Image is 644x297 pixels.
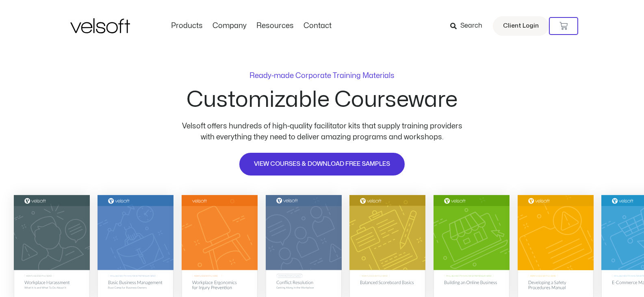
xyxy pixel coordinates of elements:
a: Search [450,19,488,33]
span: Search [460,21,482,31]
span: VIEW COURSES & DOWNLOAD FREE SAMPLES [254,159,390,169]
a: ContactMenu Toggle [299,22,336,30]
nav: Menu [166,22,336,30]
a: CompanyMenu Toggle [208,22,252,30]
p: Velsoft offers hundreds of high-quality facilitator kits that supply training providers with ever... [176,121,468,143]
h2: Customizable Courseware [186,89,458,111]
span: Client Login [503,21,539,31]
a: Client Login [493,16,549,36]
a: VIEW COURSES & DOWNLOAD FREE SAMPLES [239,152,405,176]
a: ResourcesMenu Toggle [252,22,299,30]
a: ProductsMenu Toggle [166,22,208,30]
img: Velsoft Training Materials [70,18,130,33]
p: Ready-made Corporate Training Materials [249,72,395,80]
